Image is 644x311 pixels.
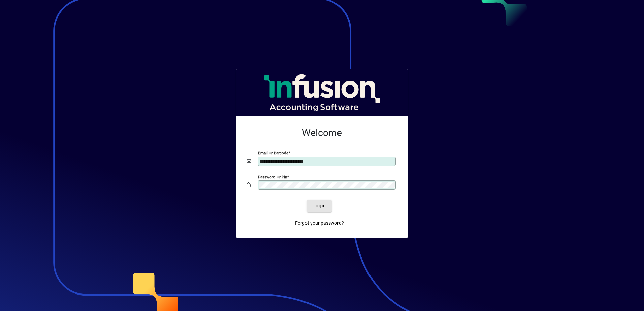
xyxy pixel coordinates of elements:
[247,127,397,139] h2: Welcome
[292,217,347,230] a: Forgot your password?
[258,150,288,155] mat-label: Email or Barcode
[295,220,344,227] span: Forgot your password?
[307,200,331,212] button: Login
[312,202,326,209] span: Login
[258,174,287,179] mat-label: Password or Pin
